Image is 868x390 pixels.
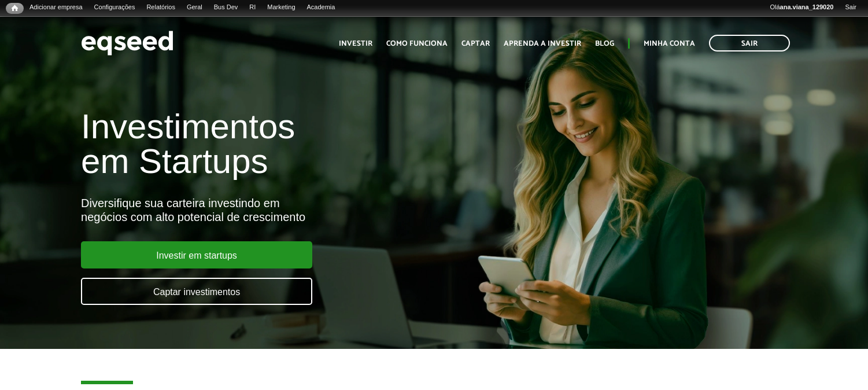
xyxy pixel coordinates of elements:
a: Academia [301,3,341,12]
a: Investir [339,40,372,47]
a: Captar [461,40,490,47]
span: Início [12,4,18,12]
a: Geral [181,3,208,12]
a: Minha conta [644,40,695,47]
a: Marketing [261,3,301,12]
a: Bus Dev [208,3,244,12]
a: RI [243,3,261,12]
a: Blog [595,40,614,47]
a: Oláana.viana_129020 [764,3,840,12]
a: Captar investimentos [81,278,312,305]
a: Investir em startups [81,241,312,268]
a: Sair [839,3,862,12]
a: Sair [709,35,790,51]
a: Como funciona [386,40,448,47]
a: Adicionar empresa [24,3,88,12]
a: Aprenda a investir [504,40,581,47]
a: Relatórios [141,3,180,12]
h1: Investimentos em Startups [81,109,498,179]
a: Início [6,3,24,14]
strong: ana.viana_129020 [780,3,834,10]
div: Diversifique sua carteira investindo em negócios com alto potencial de crescimento [81,196,498,224]
a: Configurações [88,3,141,12]
img: EqSeed [81,28,173,58]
